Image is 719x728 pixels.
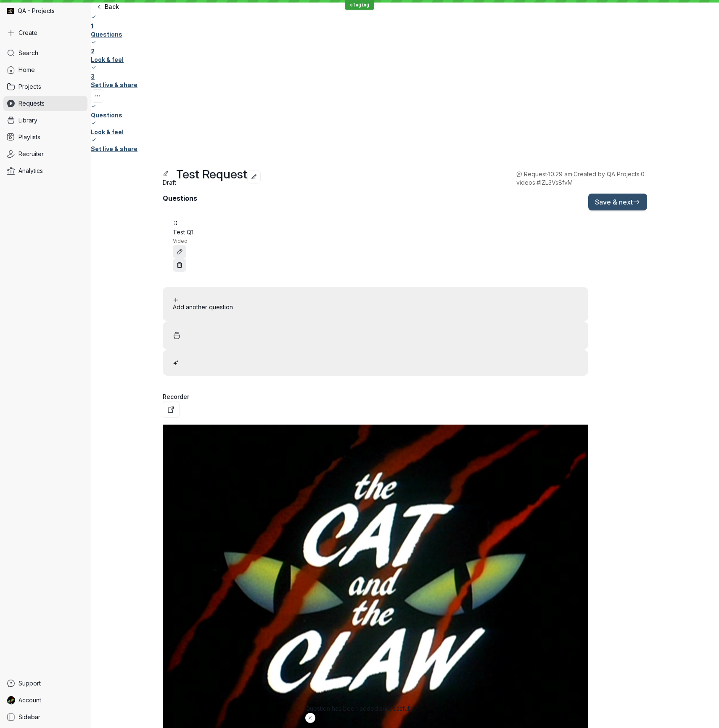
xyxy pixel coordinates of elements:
[3,62,87,77] a: Home
[91,128,719,136] div: Look & feel
[3,79,87,94] a: Projects
[3,113,87,128] a: Library
[19,150,44,158] span: Recruiter
[163,393,588,401] h2: Recorder
[3,163,87,178] a: Analytics
[572,170,574,178] span: ·
[173,245,186,258] button: Edit question
[105,3,119,11] span: Back
[19,29,37,37] span: Create
[19,82,41,91] span: Projects
[91,56,719,64] div: Look & feel
[19,116,37,125] span: Library
[91,39,719,64] a: 2Look & feel
[91,47,719,56] div: 2
[3,45,87,61] a: Search
[91,22,719,30] div: 1
[163,179,176,186] span: Draft
[91,30,719,39] div: Questions
[163,401,180,418] a: Preview
[19,167,43,175] span: Analytics
[18,7,55,15] span: QA - Projects
[574,170,640,178] span: Created by QA Projects
[163,287,588,321] button: Add another question
[3,96,87,111] a: Requests
[247,170,261,183] button: Edit title
[91,72,719,81] div: 3
[91,103,719,120] a: Questions
[19,66,35,74] span: Home
[173,228,193,236] span: Test Q1
[3,25,87,40] button: Create
[548,170,572,178] span: 10:29 am
[91,120,719,136] a: Look & feel
[3,693,87,708] a: QA Projects avatarAccount
[163,194,588,203] h2: Questions
[19,133,40,141] span: Playlists
[547,170,548,178] span: ·
[516,170,547,178] span: Request
[19,49,38,57] span: Search
[19,713,40,721] span: Sidebar
[7,7,14,15] img: QA - Projects avatar
[595,198,640,206] span: Save & next
[91,64,719,89] a: 3Set live & share
[640,170,641,178] span: ·
[3,676,87,691] a: Support
[588,194,647,210] button: Save & next
[163,321,588,350] button: Add from templates
[91,111,719,120] div: Questions
[3,130,87,145] a: Playlists
[91,136,719,153] a: Set live & share
[3,3,87,19] div: QA - Projects
[91,145,719,153] div: Set live & share
[163,350,588,376] button: Add using AI
[176,167,247,181] span: Test Request
[91,81,719,89] div: Set live & share
[173,258,186,272] button: Remove question
[537,179,573,186] span: #lZL3Vs8fvM
[535,179,537,186] span: ·
[3,146,87,162] a: Recruiter
[173,238,188,244] span: Video
[19,696,41,704] span: Account
[7,696,15,704] img: QA Projects avatar
[3,709,87,725] a: Sidebar
[91,13,719,39] a: 1Questions
[19,99,45,108] span: Requests
[163,210,588,282] div: Test Q1VideoEdit questionRemove question
[19,679,41,688] span: Support
[173,303,578,311] span: Add another question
